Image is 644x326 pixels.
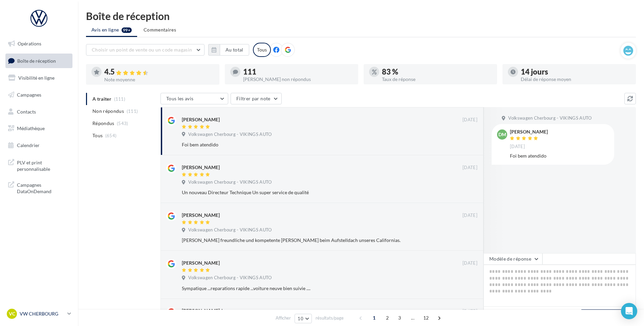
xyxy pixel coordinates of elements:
div: Foi bem atendido [510,152,609,159]
div: [PERSON_NAME] [182,260,220,266]
button: 10 [295,314,312,323]
span: Tous les avis [166,96,194,101]
span: Volkswagen Cherbourg - VIKINGS AUTO [188,275,272,281]
span: Afficher [276,315,291,321]
a: Opérations [4,37,74,51]
span: DM [498,131,506,138]
span: Choisir un point de vente ou un code magasin [92,47,192,53]
div: 14 jours [521,68,630,76]
div: [PERSON_NAME] non répondus [243,77,353,82]
span: [DATE] [463,308,477,314]
span: Boîte de réception [17,58,56,63]
span: 2 [382,312,393,323]
div: Note moyenne [104,77,214,82]
div: Sympatique ...reparations rapide ...voiture neuve bien suivie .... [182,285,433,292]
div: Un nouveau Directeur Technique Un super service de qualité [182,189,433,196]
button: Modèle de réponse [484,253,542,265]
span: 3 [394,312,405,323]
div: [PERSON_NAME] [182,164,220,171]
div: Foi bem atendido [182,141,433,148]
div: Open Intercom Messenger [621,303,637,319]
div: [PERSON_NAME] [182,116,220,123]
span: 12 [421,312,432,323]
span: ... [407,312,418,323]
div: Boîte de réception [86,11,636,21]
button: Filtrer par note [231,93,282,104]
span: Volkswagen Cherbourg - VIKINGS AUTO [188,131,272,138]
span: Médiathèque [17,125,45,131]
span: [DATE] [463,117,477,123]
div: Taux de réponse [382,77,492,82]
div: [PERSON_NAME] freundliche und kompetente [PERSON_NAME] beim Aufstelldach unseres Californias. [182,237,433,244]
a: PLV et print personnalisable [4,155,74,175]
div: [PERSON_NAME] [182,212,220,219]
button: Au total [220,44,249,56]
div: 4.5 [104,68,214,76]
span: (654) [105,133,117,138]
span: Contacts [17,108,36,114]
span: Campagnes DataOnDemand [17,180,70,195]
span: Volkswagen Cherbourg - VIKINGS AUTO [188,227,272,233]
div: [PERSON_NAME]-horn [182,307,232,314]
a: VC VW CHERBOURG [5,307,72,320]
span: Opérations [18,41,41,46]
div: Tous [253,43,271,57]
button: Choisir un point de vente ou un code magasin [86,44,205,56]
button: Au total [208,44,249,56]
span: Visibilité en ligne [18,75,55,81]
span: Calendrier [17,142,40,148]
span: Répondus [92,120,114,127]
a: Contacts [4,105,74,119]
span: Volkswagen Cherbourg - VIKINGS AUTO [508,115,592,121]
span: [DATE] [463,165,477,171]
span: Tous [92,132,103,139]
span: résultats/page [316,315,344,321]
a: Visibilité en ligne [4,71,74,85]
div: 111 [243,68,353,76]
span: Volkswagen Cherbourg - VIKINGS AUTO [188,179,272,185]
span: (543) [117,121,128,126]
span: [DATE] [510,144,525,150]
span: PLV et print personnalisable [17,158,70,172]
div: 83 % [382,68,492,76]
a: Boîte de réception [4,54,74,68]
span: (111) [127,108,138,114]
span: Non répondus [92,108,124,115]
div: Délai de réponse moyen [521,77,630,82]
a: Campagnes DataOnDemand [4,178,74,198]
span: 10 [298,316,303,321]
span: Campagnes [17,92,41,98]
span: [DATE] [463,212,477,219]
a: Campagnes [4,88,74,102]
p: VW CHERBOURG [20,310,65,317]
span: [DATE] [463,260,477,266]
span: Commentaires [144,27,176,33]
span: VC [9,310,15,317]
span: 1 [369,312,380,323]
a: Calendrier [4,138,74,152]
a: Médiathèque [4,121,74,136]
div: [PERSON_NAME] [510,129,548,134]
button: Tous les avis [160,93,228,104]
